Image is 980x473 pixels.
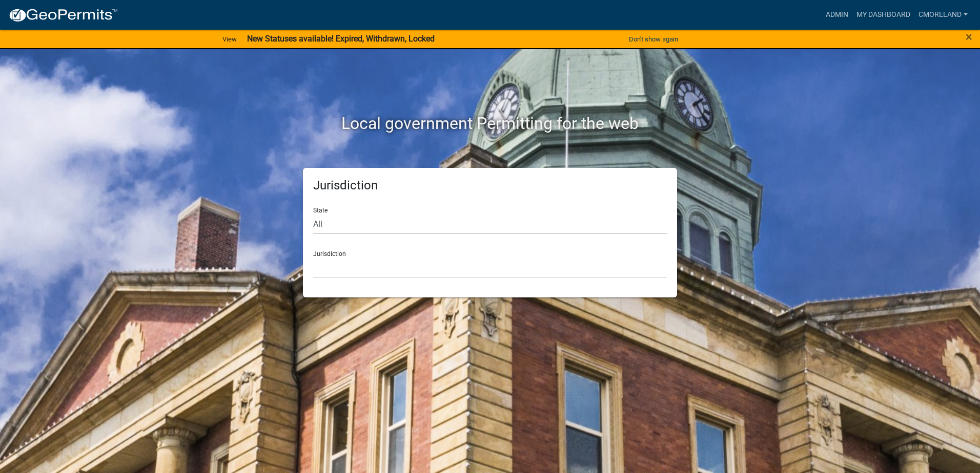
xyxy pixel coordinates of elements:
[966,30,972,44] span: ×
[313,178,667,193] h5: Jurisdiction
[218,31,241,48] a: View
[206,114,774,133] h2: Local government Permitting for the web
[966,31,972,43] button: Close
[852,5,914,25] a: My Dashboard
[625,31,682,48] button: Don't show again
[247,34,435,44] strong: New Statuses available! Expired, Withdrawn, Locked
[914,5,972,25] a: cmoreland
[822,5,852,25] a: Admin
